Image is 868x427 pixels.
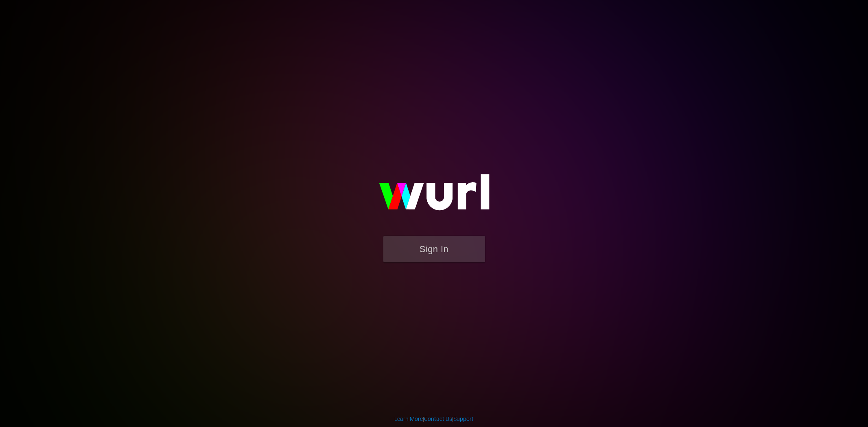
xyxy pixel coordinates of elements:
a: Support [453,416,474,422]
a: Learn More [394,416,423,422]
div: | | [394,415,474,423]
button: Sign In [383,236,485,262]
a: Contact Us [424,416,452,422]
img: wurl-logo-on-black-223613ac3d8ba8fe6dc639794a292ebdb59501304c7dfd60c99c58986ef67473.svg [353,157,516,235]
